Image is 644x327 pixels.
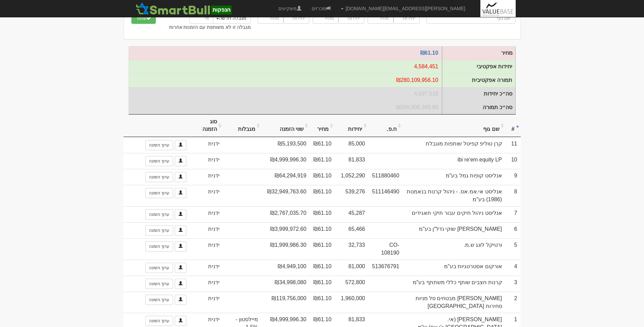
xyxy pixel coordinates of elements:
[169,24,251,31] label: מגבלה זו לא משותפת עם הזמנות אחרות
[190,169,223,185] td: ידנית
[129,101,442,114] td: סה״כ תמורה
[145,156,173,166] a: ערוך הזמנה
[368,115,403,137] th: ח.פ.: activate to sort column ascending
[403,185,505,206] td: אנליסט אי.אמ.אס. - ניהול קרנות בנאמנות (1986) בע"מ
[261,169,310,185] td: ₪64,294,919
[505,185,521,206] td: 8
[310,238,335,260] td: ₪61.10
[190,276,223,292] td: ידנית
[505,292,521,313] td: 2
[335,137,368,153] td: 85,000
[223,115,261,137] th: מגבלות: activate to sort column ascending
[310,153,335,169] td: ₪61.10
[145,172,173,182] a: ערוך הזמנה
[145,295,173,305] a: ערוך הזמנה
[403,292,505,313] td: [PERSON_NAME] מבטחים סל מניות סחירות [GEOGRAPHIC_DATA]
[145,316,173,326] a: ערוך הזמנה
[190,260,223,276] td: ידנית
[131,12,156,24] button: שמור
[335,185,368,206] td: 539,276
[442,101,515,114] td: סה״כ תמורה
[310,115,335,137] th: מחיר: activate to sort column ascending
[403,238,505,260] td: ורטיקל לונג ש.מ.
[335,238,368,260] td: 32,733
[310,137,335,153] td: ₪61.10
[505,222,521,238] td: 6
[442,47,515,60] td: מחיר
[310,276,335,292] td: ₪61.10
[212,12,251,24] button: מגבלה חדשה
[393,12,419,24] input: יחידות
[261,222,310,238] td: ₪3,999,972.60
[310,260,335,276] td: ₪61.10
[310,185,335,206] td: ₪61.10
[403,137,505,153] td: קרן טוליפ קפיטל שותפות מוגבלת
[403,153,505,169] td: ibi re'em equity LP
[403,222,505,238] td: [PERSON_NAME] שוקי נדל"ן בע"מ
[261,185,310,206] td: ₪32,949,763.60
[505,169,521,185] td: 9
[258,12,283,24] input: מחיר
[442,74,515,87] td: תמורה אפקטיבית
[403,115,505,137] th: שם גוף: activate to sort column ascending
[505,137,521,153] td: 11
[190,185,223,206] td: ידנית
[145,225,173,236] a: ערוך הזמנה
[261,276,310,292] td: ₪34,998,080
[313,12,338,24] input: מחיר
[261,292,310,313] td: ₪119,756,000
[190,153,223,169] td: ידנית
[189,12,213,24] input: %
[368,169,403,185] td: 511880460
[145,279,173,289] a: ערוך הזמנה
[145,140,173,150] a: ערוך הזמנה
[505,276,521,292] td: 3
[403,169,505,185] td: אנליסט קופות גמל בע"מ
[129,60,442,73] td: יחידות אפקטיבי
[442,87,515,101] td: סה״כ יחידות
[505,238,521,260] td: 5
[505,115,521,137] th: #: activate to sort column ascending
[261,238,310,260] td: ₪1,999,986.30
[310,222,335,238] td: ₪61.10
[261,260,310,276] td: ₪4,949,100
[335,206,368,222] td: 45,287
[129,73,442,87] td: תמורה אפקטיבית
[145,209,173,220] a: ערוך הזמנה
[261,153,310,169] td: ₪4,999,996.30
[190,292,223,313] td: ידנית
[505,206,521,222] td: 7
[261,206,310,222] td: ₪2,767,035.70
[310,206,335,222] td: ₪61.10
[261,115,310,137] th: שווי הזמנה: activate to sort column ascending
[335,292,368,313] td: 1,960,000
[335,169,368,185] td: 1,052,290
[335,153,368,169] td: 81,833
[368,185,403,206] td: 511146490
[403,276,505,292] td: קרנות חצבים שותף כללי משתתף בע"מ
[310,292,335,313] td: ₪61.10
[145,263,173,273] a: ערוך הזמנה
[145,188,173,198] a: ערוך הזמנה
[190,206,223,222] td: ידנית
[420,50,438,56] a: ₪61.10
[190,238,223,260] td: ידנית
[335,222,368,238] td: 65,466
[335,260,368,276] td: 81,000
[335,276,368,292] td: 572,800
[426,12,515,24] input: שם גוף
[505,260,521,276] td: 4
[283,12,309,24] input: יחידות
[261,137,310,153] td: ₪5,193,500
[368,12,393,24] input: מחיר
[403,206,505,222] td: אנליסט ניהול תיקים עבור תיקי תאגידים
[134,2,234,15] img: SmartBull Logo
[442,60,515,74] td: יחידות אפקטיבי
[145,241,173,252] a: ערוך הזמנה
[368,238,403,260] td: CO-108190
[403,260,505,276] td: אורקום אסטרטגיות בע"מ
[505,153,521,169] td: 10
[368,260,403,276] td: 513676791
[129,87,442,101] td: סה״כ יחידות
[338,12,364,24] input: יחידות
